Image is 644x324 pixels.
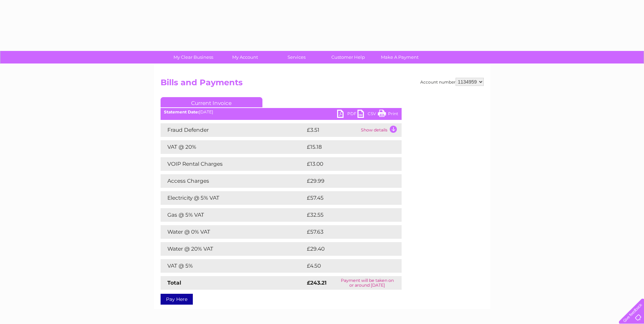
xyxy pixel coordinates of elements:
[167,280,181,286] strong: Total
[305,191,388,205] td: £57.45
[305,225,388,239] td: £57.63
[372,51,428,64] a: Make A Payment
[161,110,402,114] div: [DATE]
[305,157,387,171] td: £13.00
[164,109,199,114] b: Statement Date:
[161,157,305,171] td: VOIP Rental Charges
[320,51,376,64] a: Customer Help
[269,51,325,64] a: Services
[161,242,305,256] td: Water @ 20% VAT
[359,123,402,137] td: Show details
[161,208,305,222] td: Gas @ 5% VAT
[305,123,359,137] td: £3.51
[305,259,386,273] td: £4.50
[165,51,221,64] a: My Clear Business
[161,97,262,107] a: Current Invoice
[161,225,305,239] td: Water @ 0% VAT
[217,51,273,64] a: My Account
[161,174,305,188] td: Access Charges
[305,208,388,222] td: £32.55
[161,294,193,305] a: Pay Here
[378,110,398,120] a: Print
[161,140,305,154] td: VAT @ 20%
[161,259,305,273] td: VAT @ 5%
[305,140,387,154] td: £15.18
[161,191,305,205] td: Electricity @ 5% VAT
[161,123,305,137] td: Fraud Defender
[333,276,401,290] td: Payment will be taken on or around [DATE]
[337,110,357,120] a: PDF
[305,242,388,256] td: £29.40
[305,174,388,188] td: £29.99
[161,78,484,91] h2: Bills and Payments
[357,110,378,120] a: CSV
[307,280,327,286] strong: £243.21
[420,78,484,86] div: Account number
